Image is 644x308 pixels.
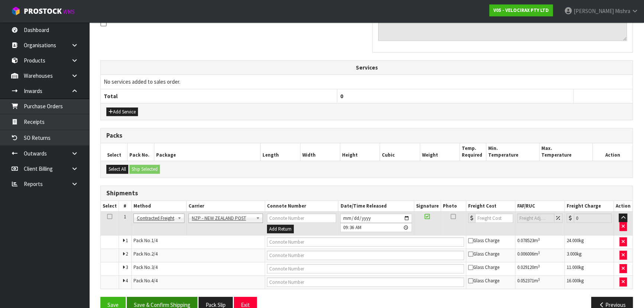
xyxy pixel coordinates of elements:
[420,143,460,161] th: Weight
[567,251,577,257] span: 3.000
[101,75,632,89] td: No services added to sales order.
[137,214,174,223] span: Contracted Freight
[63,8,75,15] small: WMS
[267,237,464,247] input: Connote Number
[128,143,154,161] th: Pack No.
[267,251,464,260] input: Connote Number
[515,262,565,276] td: m
[565,235,614,249] td: kg
[101,89,337,103] th: Total
[489,4,553,16] a: V05 - VELOCIRAX PTY LTD
[129,165,160,174] button: Ship Selected
[538,277,540,282] sup: 3
[131,235,265,249] td: Pack No.
[131,276,265,289] td: Pack No.
[131,262,265,276] td: Pack No.
[517,214,555,223] input: Freight Adjustment
[101,61,632,75] th: Services
[106,132,627,139] h3: Packs
[538,264,540,269] sup: 3
[567,277,579,284] span: 16.000
[517,277,534,284] span: 0.052371
[565,262,614,276] td: kg
[106,108,138,116] button: Add Service
[340,93,343,100] span: 0
[515,201,565,212] th: FAF/RUC
[131,201,186,212] th: Method
[468,264,499,270] span: Glass Charge
[615,7,630,15] span: Mishra
[267,264,464,273] input: Connote Number
[466,201,515,212] th: Freight Cost
[151,251,158,257] span: 2/4
[338,201,414,212] th: Date/Time Released
[267,225,294,234] button: Add Return
[486,143,540,161] th: Min. Temperature
[265,201,338,212] th: Connote Number
[593,143,632,161] th: Action
[101,201,119,212] th: Select
[515,276,565,289] td: m
[517,237,534,244] span: 0.078523
[101,143,128,161] th: Select
[126,237,128,244] span: 1
[441,201,466,212] th: Photo
[538,237,540,242] sup: 3
[565,249,614,262] td: kg
[106,190,627,197] h3: Shipments
[614,201,632,212] th: Action
[151,277,158,284] span: 4/4
[154,143,260,161] th: Package
[517,264,534,270] span: 0.029120
[267,214,336,223] input: Connote Number
[517,251,534,257] span: 0.006006
[565,276,614,289] td: kg
[468,251,499,257] span: Glass Charge
[126,264,128,270] span: 3
[460,143,486,161] th: Temp. Required
[468,237,499,244] span: Glass Charge
[24,6,62,16] span: ProStock
[574,214,612,223] input: Freight Charge
[380,143,420,161] th: Cubic
[126,277,128,284] span: 4
[565,201,614,212] th: Freight Charge
[340,143,380,161] th: Height
[131,249,265,262] td: Pack No.
[124,214,126,220] span: 1
[192,214,253,223] span: NZP - NEW ZEALAND POST
[475,214,513,223] input: Freight Cost
[300,143,340,161] th: Width
[151,264,158,270] span: 3/4
[11,6,20,16] img: cube-alt.png
[260,143,300,161] th: Length
[540,143,593,161] th: Max. Temperature
[538,250,540,255] sup: 3
[574,7,614,15] span: [PERSON_NAME]
[106,165,128,174] button: Select All
[414,201,441,212] th: Signature
[515,235,565,249] td: m
[267,277,464,287] input: Connote Number
[126,251,128,257] span: 2
[567,264,579,270] span: 11.000
[493,7,549,13] strong: V05 - VELOCIRAX PTY LTD
[515,249,565,262] td: m
[567,237,579,244] span: 24.000
[151,237,158,244] span: 1/4
[119,201,132,212] th: #
[186,201,265,212] th: Carrier
[468,277,499,284] span: Glass Charge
